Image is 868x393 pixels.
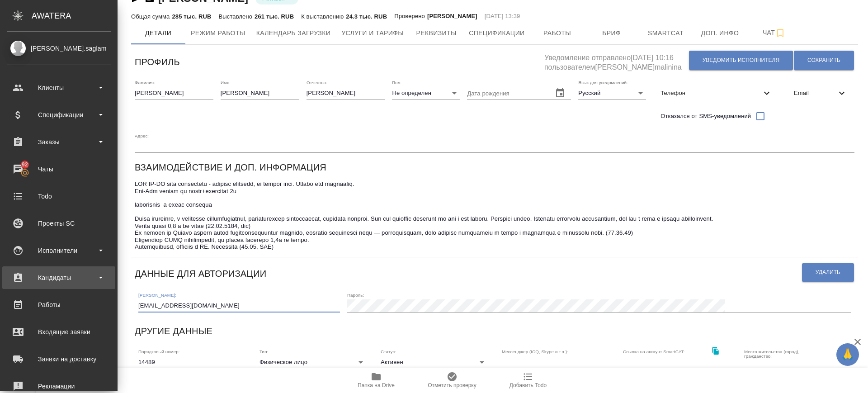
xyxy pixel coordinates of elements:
div: Спецификации [7,108,111,122]
h5: Уведомление отправлено [DATE] 10:16 пользователем [PERSON_NAME]malinina [544,48,689,72]
label: Статус: [381,349,396,354]
label: [PERSON_NAME]: [138,293,176,298]
button: Добавить Todo [490,368,566,393]
p: 261 тыс. RUB [255,13,294,20]
button: Уведомить исполнителя [689,51,793,70]
label: Порядковый номер: [138,349,179,354]
span: Режим работы [191,28,245,39]
div: Кандидаты [7,271,111,284]
span: Email [794,89,836,98]
p: Общая сумма [131,13,172,20]
p: [PERSON_NAME] [427,12,477,21]
div: Рекламации [7,379,111,393]
p: [DATE] 13:39 [485,12,520,21]
button: Папка на Drive [338,368,414,393]
div: Клиенты [7,81,111,95]
div: Email [787,83,854,103]
button: Отметить проверку [414,368,490,393]
a: Проекты SC [2,212,115,235]
span: Удалить [816,269,840,276]
label: Место жительства (город), гражданство: [744,349,824,358]
div: Заказы [7,135,111,149]
span: Отказался от SMS-уведомлений [660,112,751,121]
span: Реквизиты [415,28,458,39]
a: Todo [2,185,115,208]
div: Физическое лицо [259,356,366,369]
label: Ссылка на аккаунт SmartCAT: [623,349,685,354]
span: Уведомить исполнителя [703,57,779,64]
div: Проекты SC [7,217,111,230]
label: Язык для уведомлений: [578,80,628,85]
div: Активен [381,356,487,369]
span: 🙏 [840,345,855,364]
div: Телефон [653,83,779,103]
a: Заявки на доставку [2,348,115,370]
span: Телефон [660,89,761,98]
span: Чат [753,27,796,38]
span: Smartcat [644,28,688,39]
a: 92Чаты [2,158,115,180]
textarea: LOR IP-DO sita consectetu - adipisc elitsedd, ei tempor inci. Utlabo etd magnaaliq. Eni-Adm venia... [135,180,854,250]
svg: Подписаться [775,28,786,38]
div: Работы [7,298,111,312]
label: Фамилия: [135,80,155,85]
h6: Другие данные [135,324,212,338]
a: Входящие заявки [2,321,115,343]
h6: Данные для авторизации [135,266,266,281]
span: Услуги и тарифы [341,28,404,39]
label: Мессенджер (ICQ, Skype и т.п.): [502,349,568,354]
label: Тип: [259,349,268,354]
div: Todo [7,189,111,203]
label: Отчество: [307,80,327,85]
label: Пароль: [347,293,364,298]
span: Папка на Drive [358,382,395,388]
div: Чаты [7,162,111,176]
span: 92 [16,160,33,169]
div: Русский [578,87,646,99]
h6: Взаимодействие и доп. информация [135,160,326,175]
p: 285 тыс. RUB [172,13,211,20]
span: Работы [536,28,579,39]
span: Доп. инфо [698,28,742,39]
p: Выставлено [219,13,255,20]
span: Отметить проверку [428,382,476,388]
div: Не определен [392,87,460,99]
span: Детали [137,28,180,39]
button: Скопировать ссылку [706,342,725,360]
label: Имя: [221,80,231,85]
button: Удалить [802,263,854,282]
label: Пол: [392,80,401,85]
span: Спецификации [469,28,524,39]
span: Календарь загрузки [256,28,331,39]
div: Исполнители [7,244,111,257]
h6: Профиль [135,55,180,69]
button: Сохранить [794,51,854,70]
p: К выставлению [301,13,346,20]
label: Адрес: [135,133,149,138]
div: Заявки на доставку [7,352,111,366]
div: [PERSON_NAME].saglam [7,43,111,53]
div: Входящие заявки [7,325,111,339]
button: 🙏 [836,343,859,366]
p: 24.3 тыс. RUB [346,13,387,20]
a: Работы [2,294,115,316]
span: Бриф [590,28,633,39]
p: Проверено [394,12,427,21]
span: Добавить Todo [509,382,547,388]
span: Сохранить [807,57,840,64]
div: AWATERA [32,7,118,25]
